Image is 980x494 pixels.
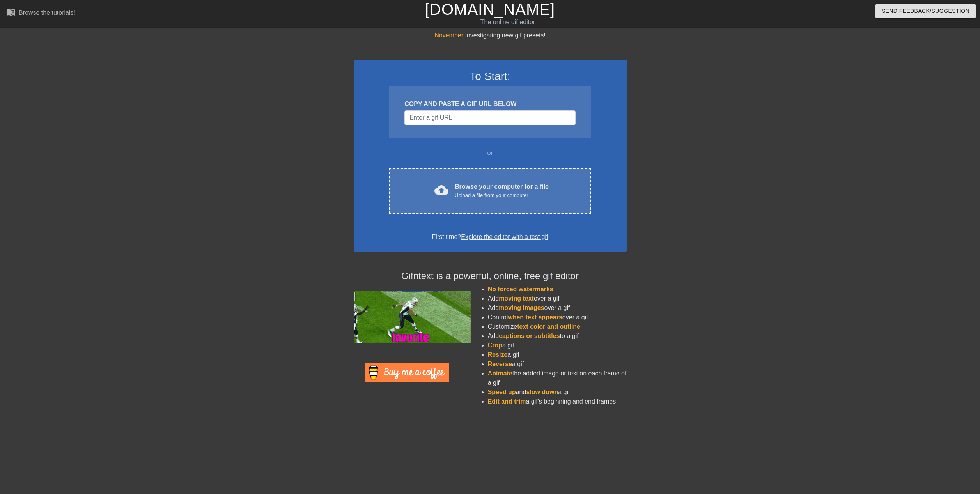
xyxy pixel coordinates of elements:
[364,70,617,83] h3: To Start:
[508,314,562,320] span: when text appears
[404,110,575,125] input: Username
[6,7,16,17] span: menu_book
[404,99,575,109] div: COPY AND PASTE A GIF URL BELOW
[488,322,627,331] li: Customize
[434,32,465,39] span: November:
[354,31,627,40] div: Investigating new gif presets!
[882,6,969,16] span: Send Feedback/Suggestion
[488,398,526,405] span: Edit and trim
[499,295,534,302] span: moving text
[19,9,75,16] div: Browse the tutorials!
[488,351,508,358] span: Resize
[499,333,560,339] span: captions or subtitles
[488,359,627,369] li: a gif
[488,303,627,313] li: Add over a gif
[365,363,449,382] img: Buy Me A Coffee
[488,294,627,303] li: Add over a gif
[488,370,512,377] span: Animate
[6,7,75,19] a: Browse the tutorials!
[488,286,553,292] span: No forced watermarks
[488,388,627,397] li: and a gif
[488,350,627,359] li: a gif
[488,342,502,349] span: Crop
[488,331,627,341] li: Add to a gif
[488,361,512,367] span: Reverse
[488,397,627,406] li: a gif's beginning and end frames
[434,183,448,197] span: cloud_upload
[455,182,549,199] div: Browse your computer for a file
[374,149,606,158] div: or
[488,341,627,350] li: a gif
[499,305,544,311] span: moving images
[354,291,471,343] img: football_small.gif
[364,232,617,242] div: First time?
[488,313,627,322] li: Control over a gif
[517,323,580,330] span: text color and outline
[488,369,627,388] li: the added image or text on each frame of a gif
[354,271,627,282] h4: Gifntext is a powerful, online, free gif editor
[455,191,549,199] div: Upload a file from your computer
[331,18,685,27] div: The online gif editor
[425,1,555,18] a: [DOMAIN_NAME]
[875,4,976,18] button: Send Feedback/Suggestion
[526,389,558,395] span: slow down
[461,234,548,240] a: Explore the editor with a test gif
[488,389,516,395] span: Speed up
